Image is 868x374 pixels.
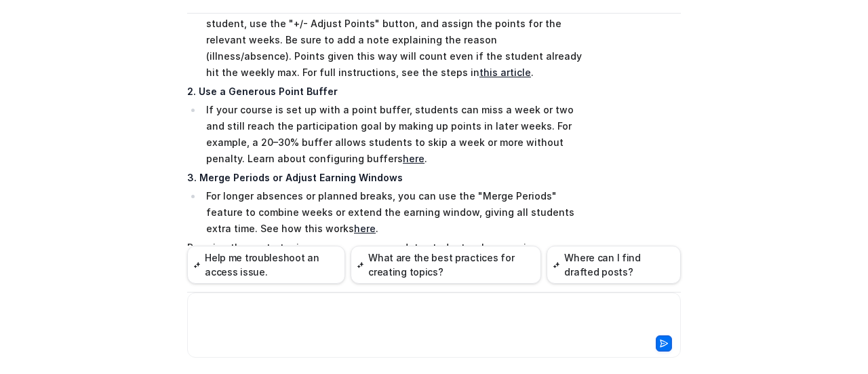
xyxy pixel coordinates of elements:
p: By using these strategies, you can accommodate students who experience extended absences and ensu... [187,240,584,288]
button: Where can I find drafted posts? [547,246,681,284]
strong: 2. Use a Generous Point Buffer [187,86,338,97]
a: here [403,153,425,164]
a: this article [479,67,531,78]
button: What are the best practices for creating topics? [351,246,541,284]
li: For longer absences or planned breaks, you can use the "Merge Periods" feature to combine weeks o... [202,188,584,237]
a: here [354,223,376,234]
button: Help me troubleshoot an access issue. [187,246,345,284]
strong: 3. Merge Periods or Adjust Earning Windows [187,172,403,183]
li: If your course is set up with a point buffer, students can miss a week or two and still reach the... [202,102,584,167]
